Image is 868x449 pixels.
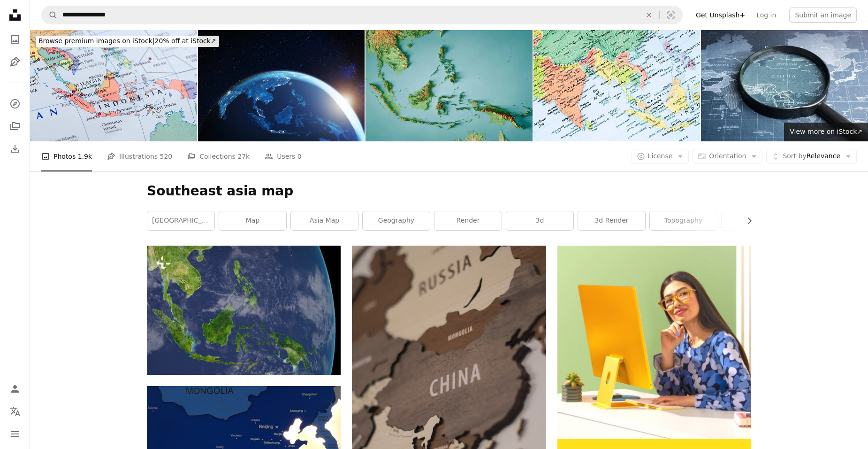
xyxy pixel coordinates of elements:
[219,211,286,230] a: map
[187,141,250,171] a: Collections 27k
[709,152,746,160] span: Orientation
[648,152,673,160] span: License
[660,6,682,24] button: Visual search
[38,37,216,45] span: 20% off at iStock ↗
[352,387,546,395] a: A map of china with the country name on it
[784,123,868,141] a: View more on iStock↗
[690,8,751,23] a: Get Unsplash+
[693,149,762,164] button: Orientation
[237,151,250,162] span: 27k
[42,6,58,24] button: Search Unsplash
[6,402,24,421] button: Language
[6,117,24,136] a: Collections
[557,246,751,439] img: file-1722962862010-20b14c5a0a60image
[751,8,782,23] a: Log in
[6,53,24,71] a: Illustrations
[30,30,197,141] img: Indonesia map
[363,211,430,230] a: geography
[533,30,700,141] img: India and Malaysia regional map
[650,211,717,230] a: topography
[147,246,341,375] img: premium_photo-1712328581821-96e73fbf6733
[107,141,172,171] a: Illustrations 520
[789,8,857,23] button: Submit an image
[147,306,341,314] a: View the photo by Hartono Creative Studio
[434,211,502,230] a: render
[291,211,358,230] a: asia map
[639,6,659,24] button: Clear
[198,30,365,141] img: Southeast Asia from space at night with city lights showing South East Asian cities in Thailand, ...
[6,30,24,49] a: Photos
[297,151,302,162] span: 0
[701,30,868,141] img: Magnifying glass on the world map.Business exploration system concept.
[506,211,573,230] a: 3d
[6,139,24,158] a: Download History
[790,128,862,135] span: View more on iStock ↗
[41,6,683,24] form: Find visuals sitewide
[160,151,173,162] span: 520
[6,94,24,113] a: Explore
[783,152,806,160] span: Sort by
[30,30,225,53] a: Browse premium images on iStock|20% off at iStock↗
[722,211,789,230] a: 3d map
[783,152,840,161] span: Relevance
[147,183,751,200] h1: Southeast asia map
[365,30,533,141] img: Southeast Asia Topographic Map Horizontal 3D Render Color
[741,211,751,230] button: scroll list to the right
[265,141,302,171] a: Users 0
[38,37,154,45] span: Browse premium images on iStock |
[6,379,24,398] a: Log in / Sign up
[6,425,24,443] button: Menu
[578,211,645,230] a: 3d render
[632,149,689,164] button: License
[147,211,214,230] a: [GEOGRAPHIC_DATA]
[766,149,857,164] button: Sort byRelevance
